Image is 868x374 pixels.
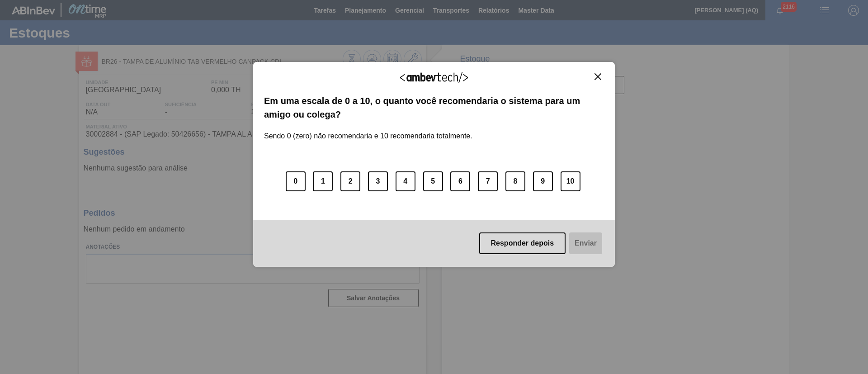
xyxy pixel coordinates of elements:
button: Responder depois [479,232,566,254]
button: 10 [561,171,580,191]
button: 8 [505,171,525,191]
img: Close [594,73,601,80]
button: 0 [286,171,306,191]
button: Close [592,73,604,80]
img: Logo Ambevtech [400,72,468,83]
button: 3 [368,171,388,191]
button: 5 [423,171,443,191]
button: 9 [533,171,553,191]
button: 6 [450,171,470,191]
button: 1 [313,171,333,191]
button: 4 [396,171,415,191]
button: 2 [340,171,360,191]
label: Sendo 0 (zero) não recomendaria e 10 recomendaria totalmente. [264,121,472,140]
button: 7 [478,171,498,191]
label: Em uma escala de 0 a 10, o quanto você recomendaria o sistema para um amigo ou colega? [264,94,604,122]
